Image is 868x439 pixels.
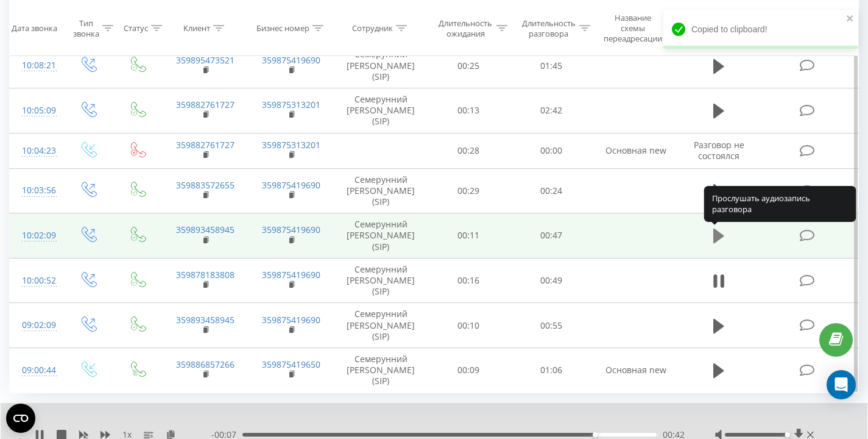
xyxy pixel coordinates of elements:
[334,258,427,303] td: Семерунний [PERSON_NAME] (SIP)
[176,54,235,66] a: 359895473521
[704,186,856,222] div: Прослушать аудиозапись разговора
[694,139,744,162] span: Разговор не состоялся
[510,43,593,88] td: 01:45
[846,13,855,25] button: close
[427,88,510,133] td: 00:13
[510,303,593,348] td: 00:55
[604,13,662,44] div: Название схемы переадресации
[510,168,593,213] td: 00:24
[176,224,235,235] a: 359893458945
[334,303,427,348] td: Семерунний [PERSON_NAME] (SIP)
[438,18,493,38] div: Длительность ожидания
[352,23,393,34] div: Сотрудник
[427,258,510,303] td: 00:16
[427,133,510,168] td: 00:28
[334,88,427,133] td: Семерунний [PERSON_NAME] (SIP)
[262,359,320,370] a: 359875419650
[427,348,510,393] td: 00:09
[176,314,235,326] a: 359893458945
[262,314,320,326] a: 359875419690
[510,258,593,303] td: 00:49
[22,359,51,382] div: 09:00:44
[593,432,598,437] div: Accessibility label
[827,370,856,399] div: Open Intercom Messenger
[593,348,679,393] td: Основная new
[510,88,593,133] td: 02:42
[22,313,51,337] div: 09:02:09
[176,179,235,191] a: 359883572655
[521,18,576,38] div: Длительность разговора
[427,43,510,88] td: 00:25
[262,99,320,110] a: 359875313201
[262,224,320,235] a: 359875419690
[6,404,35,433] button: Open CMP widget
[256,23,309,34] div: Бизнес номер
[176,139,235,151] a: 359882761727
[22,179,51,202] div: 10:03:56
[12,23,57,34] div: Дата звонка
[593,133,679,168] td: Основная new
[73,18,99,38] div: Тип звонка
[427,168,510,213] td: 00:29
[427,303,510,348] td: 00:10
[176,99,235,110] a: 359882761727
[262,54,320,66] a: 359875419690
[22,139,51,163] div: 10:04:23
[124,23,148,34] div: Статус
[334,213,427,259] td: Семерунний [PERSON_NAME] (SIP)
[22,99,51,123] div: 10:05:09
[22,224,51,248] div: 10:02:09
[510,133,593,168] td: 00:00
[427,213,510,259] td: 00:11
[22,54,51,77] div: 10:08:21
[262,179,320,191] a: 359875419690
[262,269,320,280] a: 359875419690
[334,168,427,213] td: Семерунний [PERSON_NAME] (SIP)
[663,10,858,49] div: Copied to clipboard!
[334,348,427,393] td: Семерунний [PERSON_NAME] (SIP)
[176,359,235,370] a: 359886857266
[785,432,790,437] div: Accessibility label
[510,348,593,393] td: 01:06
[176,269,235,280] a: 359878183808
[510,213,593,259] td: 00:47
[22,269,51,293] div: 10:00:52
[262,139,320,151] a: 359875313201
[183,23,210,34] div: Клиент
[334,43,427,88] td: Семерунний [PERSON_NAME] (SIP)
